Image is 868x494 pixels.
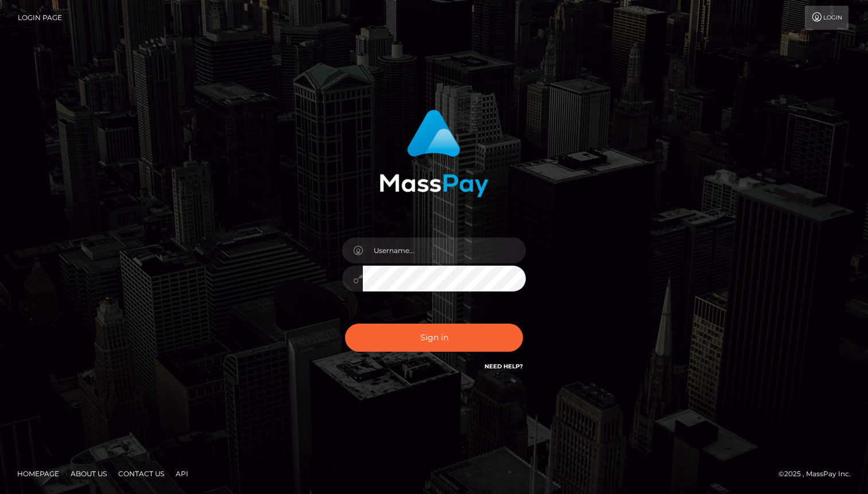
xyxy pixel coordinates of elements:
[485,363,523,370] a: Need Help?
[13,465,64,483] a: Homepage
[171,465,193,483] a: API
[778,468,859,480] div: © 2025 , MassPay Inc.
[18,6,62,30] a: Login Page
[379,110,489,197] img: MassPay Login
[363,238,526,263] input: Username...
[805,6,848,30] a: Login
[66,465,111,483] a: About Us
[345,324,523,352] button: Sign in
[114,465,169,483] a: Contact Us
